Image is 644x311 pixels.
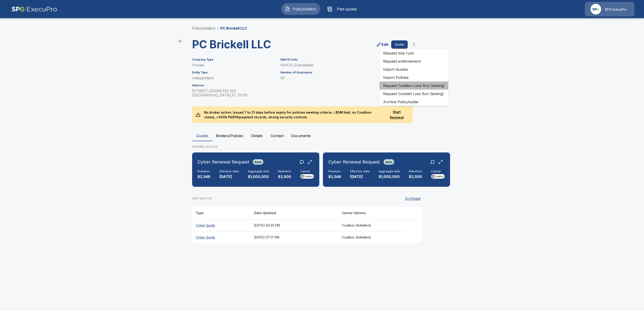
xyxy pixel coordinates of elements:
th: Cyber Quote [192,231,251,243]
p: [DATE] [350,174,370,179]
a: back [176,37,185,46]
th: Coalition (Admitted) [338,219,407,231]
h6: Aggregate limit [248,170,269,173]
h6: Retention [409,170,422,173]
img: AA Logo [11,2,57,16]
p: Independent [192,76,275,80]
a: Request loss runs [379,49,448,57]
p: [STREET_ADDRESS] 202 [GEOGRAPHIC_DATA] , FL 33130 [192,89,275,97]
p: [DATE] [219,174,239,179]
h6: Premium [198,170,210,173]
p: $2,500 [409,174,422,179]
img: Carrier [431,174,445,179]
button: Quotes [192,130,212,141]
th: Cyber Quote [192,219,251,231]
th: Coalition (Admitted) [338,231,407,243]
h6: Entity Type [192,71,275,74]
a: Request endorsement [379,57,448,65]
button: Policyholders IconPolicyholders [281,3,320,15]
h6: Effective date [219,170,239,173]
h6: Carrier [431,170,445,173]
img: Agency Icon [591,4,601,14]
h6: Cyber Renewal Request [198,158,249,166]
p: Private [192,63,275,67]
button: Past quotes IconPast quotes [324,3,363,15]
h6: Carrier [300,170,314,173]
h6: Effective date [350,170,370,173]
th: Carrier Options [338,207,407,220]
h6: Retention [278,170,291,173]
img: Past quotes Icon [327,6,333,12]
a: edit [375,41,389,48]
span: Past quotes [334,6,359,12]
h6: Aggregate limit [379,170,400,173]
button: Start Renewal [384,108,409,122]
span: Auto [253,160,263,164]
p: 50 [281,76,408,80]
h6: Premium [328,170,341,173]
table: responsive table [192,207,422,243]
button: more [409,40,419,49]
h6: Company Type [192,58,275,61]
button: Details [247,130,267,141]
h6: Cyber Renewal Request [328,158,380,166]
li: / [217,26,218,31]
p: $2,548 [328,174,341,179]
th: Date Updated [251,207,338,220]
th: Type [192,207,251,220]
p: $1,000,000 [379,174,400,179]
button: Quote [391,40,408,49]
nav: breadcrumb [192,26,247,31]
p: Edit [382,42,389,47]
p: $2,548 [198,174,210,179]
a: Import Quotes [379,65,448,73]
button: Documents [287,130,314,141]
h6: Number of Employees [281,71,408,74]
img: Carrier [300,174,314,179]
p: No broker action. Issued 7 to 21 days before expiry for policies meeting criteria: ≤ $5M limit, n... [200,106,384,123]
span: Policyholders [292,6,317,12]
a: Policyholders [192,26,215,30]
button: Archived [403,194,422,203]
p: RENEWAL QUOTES [192,145,452,149]
h6: Address [192,84,275,87]
a: Request Coalition Loss Run (testing) [379,82,448,90]
div: policyholder tabs [192,130,452,141]
h6: NAICS Code [281,58,408,61]
a: Request Cowbell Loss Run (testing) [379,90,448,98]
a: Archive Policyholder [379,98,448,106]
p: $2,500 [278,174,291,179]
a: Import Policies [379,73,448,82]
p: SPG ExecuPro [605,7,627,12]
p: PC Brickell LLC [220,26,247,31]
button: Contact [267,130,287,141]
img: Policyholders Icon [285,6,290,12]
a: Agency IconSPG ExecuPro [585,2,634,16]
h3: PC Brickell LLC [192,38,304,51]
p: $1,000,000 [248,174,269,179]
p: NAICS Unavailable [281,63,408,67]
button: Binders/Policies [212,130,247,141]
th: [DATE] 07:17 PM [251,231,338,243]
span: Auto [384,160,394,164]
th: [DATE] 04:30 PM [251,219,338,231]
p: PAST QUOTES [192,196,212,201]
